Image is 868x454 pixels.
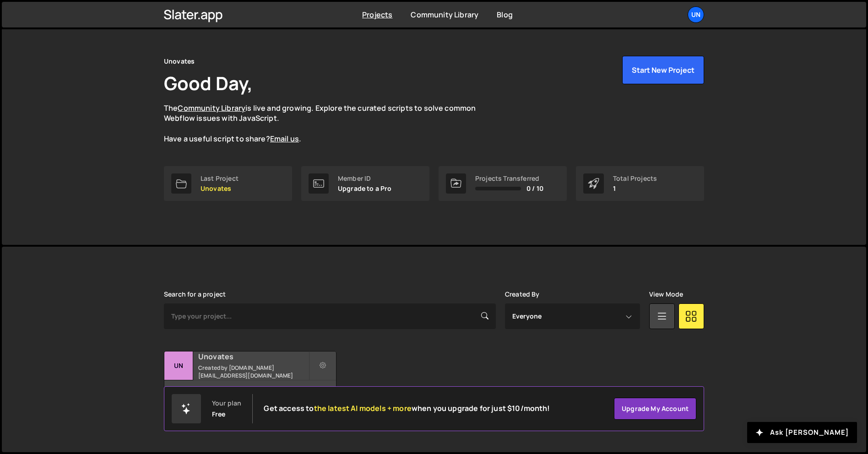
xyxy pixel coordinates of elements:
[164,380,336,408] div: 7 pages, last updated by about 16 hours ago
[201,185,239,192] p: Unovates
[164,70,253,96] h1: Good Day,
[338,175,392,182] div: Member ID
[475,175,543,182] div: Projects Transferred
[164,291,226,298] label: Search for a project
[526,185,543,192] span: 0 / 10
[614,398,696,420] a: Upgrade my account
[411,10,478,20] a: Community Library
[201,175,239,182] div: Last Project
[613,175,657,182] div: Total Projects
[338,185,392,192] p: Upgrade to a Pro
[164,166,292,201] a: Last Project Unovates
[622,56,704,84] button: Start New Project
[362,10,392,20] a: Projects
[264,404,550,413] h2: Get access to when you upgrade for just $10/month!
[198,364,309,379] small: Created by [DOMAIN_NAME][EMAIL_ADDRESS][DOMAIN_NAME]
[164,103,494,144] p: The is live and growing. Explore the curated scripts to solve common Webflow issues with JavaScri...
[613,185,657,192] p: 1
[164,56,195,67] div: Unovates
[164,303,496,329] input: Type your project...
[505,291,540,298] label: Created By
[649,291,683,298] label: View Mode
[212,411,226,418] div: Free
[314,403,412,413] span: the latest AI models + more
[164,351,336,408] a: Un Unovates Created by [DOMAIN_NAME][EMAIL_ADDRESS][DOMAIN_NAME] 7 pages, last updated by about 1...
[178,103,245,113] a: Community Library
[270,134,299,144] a: Email us
[164,351,193,380] div: Un
[688,6,704,23] a: Un
[747,422,857,443] button: Ask [PERSON_NAME]
[497,10,513,20] a: Blog
[198,351,309,362] h2: Unovates
[212,400,241,407] div: Your plan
